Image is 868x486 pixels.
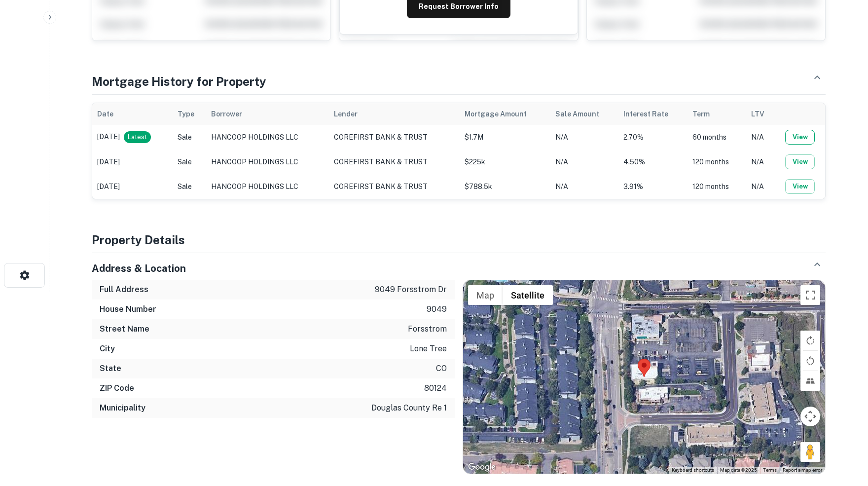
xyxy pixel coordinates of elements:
button: View [785,130,815,145]
th: Date [92,103,173,125]
button: Show street map [468,285,503,305]
button: Tilt map [800,371,820,391]
td: N/A [746,125,775,150]
h6: ZIP Code [100,382,134,394]
h4: Property Details [92,231,826,249]
td: 120 months [687,174,746,199]
td: COREFIRST BANK & TRUST [329,174,460,199]
td: Sale [173,125,206,150]
h6: State [100,363,121,374]
td: 2.70% [618,125,687,150]
td: [DATE] [92,150,173,174]
h6: City [100,343,115,355]
td: N/A [746,174,775,199]
td: COREFIRST BANK & TRUST [329,150,460,174]
p: douglas county re 1 [371,402,447,414]
button: View [785,154,815,169]
th: Mortgage Amount [460,103,550,125]
td: Sale [173,150,206,174]
h6: Full Address [100,284,148,296]
td: [DATE] [92,174,173,199]
p: 9049 forsstrom dr [375,284,447,296]
th: Lender [329,103,460,125]
span: Latest [124,132,151,142]
td: 120 months [687,150,746,174]
a: Open this area in Google Maps (opens a new window) [466,461,498,474]
td: 4.50% [618,150,687,174]
td: HANCOOP HOLDINGS LLC [206,150,329,174]
a: Report a map error [783,467,822,473]
a: Terms [763,467,777,473]
span: Map data ©2025 [720,467,757,473]
td: N/A [550,150,618,174]
td: N/A [550,125,618,150]
button: Show satellite imagery [503,285,553,305]
h5: Address & Location [92,261,186,276]
td: [DATE] [92,125,173,150]
button: Keyboard shortcuts [672,467,714,474]
h6: House Number [100,303,156,315]
p: 9049 [427,303,447,315]
td: HANCOOP HOLDINGS LLC [206,125,329,150]
th: Term [687,103,746,125]
td: N/A [550,174,618,199]
p: 80124 [424,382,447,394]
td: COREFIRST BANK & TRUST [329,125,460,150]
th: Borrower [206,103,329,125]
h6: Street Name [100,323,149,335]
td: $788.5k [460,174,550,199]
h4: Mortgage History for Property [92,73,266,90]
p: forsstrom [408,323,447,335]
th: Interest Rate [618,103,687,125]
button: Rotate map counterclockwise [800,351,820,371]
button: Drag Pegman onto the map to open Street View [800,442,820,462]
p: co [436,363,447,374]
td: $1.7M [460,125,550,150]
td: 3.91% [618,174,687,199]
img: Google [466,461,498,474]
td: HANCOOP HOLDINGS LLC [206,174,329,199]
button: Rotate map clockwise [800,331,820,350]
h6: Municipality [100,402,145,414]
td: N/A [746,150,775,174]
button: Toggle fullscreen view [800,285,820,305]
th: Sale Amount [550,103,618,125]
button: View [785,179,815,194]
td: Sale [173,174,206,199]
td: 60 months [687,125,746,150]
button: Map camera controls [800,407,820,426]
td: $225k [460,150,550,174]
th: Type [173,103,206,125]
th: LTV [746,103,775,125]
p: lone tree [410,343,447,355]
iframe: Chat Widget [819,375,868,423]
